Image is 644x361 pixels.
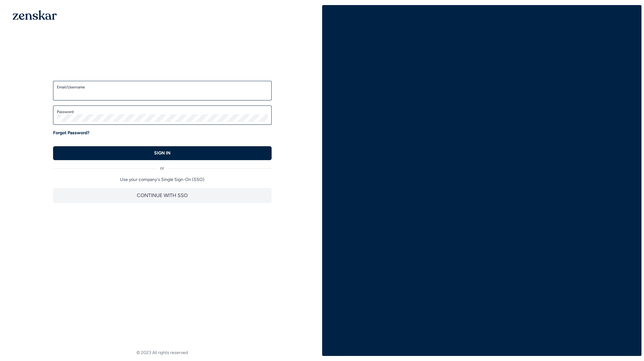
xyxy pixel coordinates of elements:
img: 1OGAJ2xQqyY4LXKgY66KYq0eOWRCkrZdAb3gUhuVAqdWPZE9SRJmCz+oDMSn4zDLXe31Ii730ItAGKgCKgCCgCikA4Av8PJUP... [13,10,57,20]
div: or [53,160,272,171]
label: Password [57,109,268,114]
label: Email/Username [57,85,268,90]
button: CONTINUE WITH SSO [53,188,272,203]
button: SIGN IN [53,146,272,160]
a: Forgot Password? [53,130,89,136]
p: SIGN IN [154,150,171,156]
footer: © 2023 All rights reserved [3,350,322,356]
p: Use your company's Single Sign-On (SSO) [53,177,272,183]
